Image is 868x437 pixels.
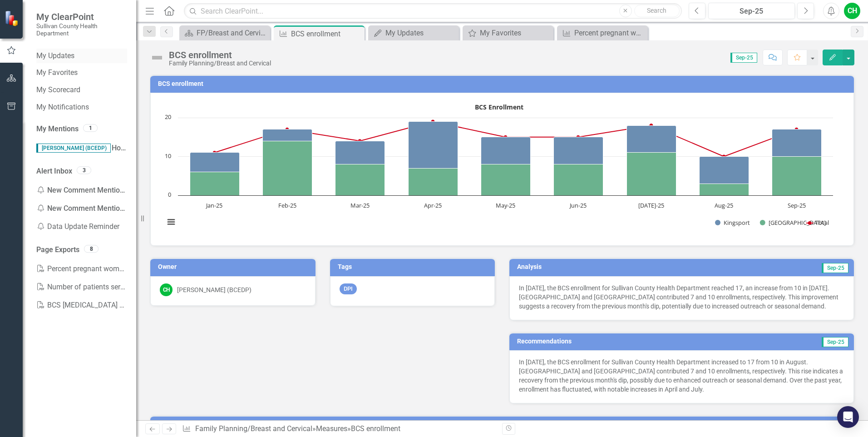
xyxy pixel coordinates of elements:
[36,260,127,278] a: Percent pregnant women test for RPR ([MEDICAL_DATA])
[36,11,127,22] span: My ClearPoint
[36,22,127,37] small: Sullivan County Health Department
[158,263,311,270] h3: Owner
[36,296,127,314] a: BCS [MEDICAL_DATA] Screenings
[36,68,127,78] a: My Favorites
[465,27,551,39] a: My Favorites
[36,144,165,152] span: How's this view?
[190,141,822,196] g: Blountville, series 2 of 3. Bar series with 9 bars.
[554,164,603,196] path: Jun-25, 8. Blountville.
[577,135,580,139] path: Jun-25, 15. Total.
[424,201,442,209] text: Apr-25
[574,27,646,39] div: Percent pregnant women test for RPR ([MEDICAL_DATA])
[177,285,252,294] div: [PERSON_NAME] (BCEDP)
[700,184,749,196] path: Aug-25, 3. Blountville.
[150,50,164,65] img: Not Defined
[627,126,676,153] path: Jul-25, 7. Kingsport.
[160,100,838,236] svg: Interactive chart
[5,10,20,26] img: ClearPoint Strategy
[715,201,733,209] text: Aug-25
[165,113,171,121] text: 20
[263,141,312,196] path: Feb-25, 14. Blountville.
[722,155,726,159] path: Aug-25, 10. Total.
[36,85,127,95] a: My Scorecard
[806,218,829,227] button: Show Total
[822,263,848,273] span: Sep-25
[169,50,271,60] div: BCS enrollment
[190,122,822,184] g: Kingsport, series 1 of 3. Bar series with 9 bars.
[504,135,508,139] path: May-25, 15. Total.
[77,166,91,174] div: 3
[84,245,99,253] div: 8
[36,278,127,296] a: Number of patients served in FP clinic
[519,358,844,394] p: In [DATE], the BCS enrollment for Sullivan County Health Department increased to 17 from 10 in Au...
[647,7,666,14] span: Search
[165,152,171,160] text: 10
[708,3,795,19] button: Sep-25
[168,190,171,199] text: 0
[190,153,240,172] path: Jan-25, 5. Kingsport.
[36,51,127,61] a: My Updates
[480,27,551,39] div: My Favorites
[83,124,98,132] div: 1
[627,153,676,196] path: Jul-25, 11. Blountville.
[788,201,806,209] text: Sep-25
[182,27,268,39] a: FP/Breast and Cervical Welcome Page
[190,172,240,196] path: Jan-25, 6. Blountville.
[278,201,296,209] text: Feb-25
[351,424,400,433] div: BCS enrollment
[184,3,682,19] input: Search ClearPoint...
[263,129,312,141] path: Feb-25, 3. Kingsport.
[205,201,222,209] text: Jan-25
[36,245,79,255] a: Page Exports
[335,141,385,164] path: Mar-25, 6. Kingsport.
[160,283,173,296] div: CH
[350,201,370,209] text: Mar-25
[844,3,860,19] button: CH
[496,201,515,209] text: May-25
[837,406,859,428] div: Open Intercom Messenger
[36,124,79,134] a: My Mentions
[409,122,458,169] path: Apr-25, 12. Kingsport.
[165,216,178,228] button: View chart menu, BCS Enrollment
[715,218,750,227] button: Show Kingsport
[772,129,822,157] path: Sep-25, 7. Kingsport.
[169,60,271,67] div: Family Planning/Breast and Cervical
[517,338,737,345] h3: Recommendations
[481,137,531,164] path: May-25, 7. Kingsport.
[519,283,844,311] p: In [DATE], the BCS enrollment for Sullivan County Health Department reached 17, an increase from ...
[160,100,844,236] div: BCS Enrollment. Highcharts interactive chart.
[569,201,587,209] text: Jun-25
[772,157,822,196] path: Sep-25, 10. Blountville.
[182,424,495,434] div: » »
[316,424,347,433] a: Measures
[700,157,749,184] path: Aug-25, 7. Kingsport.
[197,27,268,39] div: FP/Breast and Cervical Welcome Page
[158,80,849,87] h3: BCS enrollment
[475,103,523,111] text: BCS Enrollment
[36,199,127,218] div: New Comment Mention: BCS [MEDICAL_DATA] Screenings
[340,283,357,295] span: DPI
[730,53,757,63] span: Sep-25
[650,124,653,127] path: Jul-25, 18. Total.
[634,5,680,17] button: Search
[195,424,312,433] a: Family Planning/Breast and Cervical
[517,263,673,270] h3: Analysis
[554,137,603,164] path: Jun-25, 7. Kingsport.
[638,201,664,209] text: [DATE]-25
[36,218,127,236] div: Data Update Reminder
[36,166,72,177] a: Alert Inbox
[335,164,385,196] path: Mar-25, 8. Blountville.
[36,102,127,113] a: My Notifications
[36,181,127,199] div: New Comment Mention: BCS [MEDICAL_DATA] Screenings
[559,27,646,39] a: Percent pregnant women test for RPR ([MEDICAL_DATA])
[760,218,797,227] button: Show Blountville
[822,337,848,347] span: Sep-25
[481,164,531,196] path: May-25, 8. Blountville.
[36,144,111,153] span: [PERSON_NAME] (BCEDP)
[338,263,491,270] h3: Tags
[370,27,457,39] a: My Updates
[409,169,458,196] path: Apr-25, 7. Blountville.
[291,28,362,40] div: BCS enrollment
[711,6,792,17] div: Sep-25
